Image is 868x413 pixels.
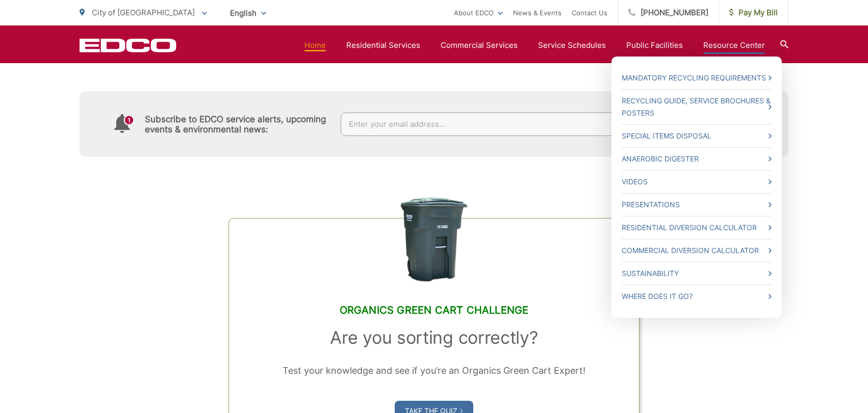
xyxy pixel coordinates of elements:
a: Special Items Disposal [622,130,772,142]
a: About EDCO [454,7,503,19]
a: EDCD logo. Return to the homepage. [80,38,176,52]
input: Enter your email address... [341,113,706,136]
a: Residential Diversion Calculator [622,222,772,234]
a: Contact Us [572,7,607,19]
a: Commercial Services [441,39,518,51]
a: Presentations [622,199,772,211]
a: Recycling Guide, Service Brochures & Posters [622,95,772,119]
a: Residential Services [346,39,420,51]
span: Pay My Bill [729,7,778,19]
a: News & Events [513,7,561,19]
a: Commercial Diversion Calculator [622,244,772,257]
h3: Are you sorting correctly? [254,327,614,348]
a: Public Facilities [626,39,683,51]
a: Videos [622,176,772,188]
h4: Subscribe to EDCO service alerts, upcoming events & environmental news: [145,114,330,134]
a: Anaerobic Digester [622,153,772,165]
span: English [222,4,274,22]
a: Sustainability [622,267,772,280]
h2: Organics Green Cart Challenge [254,304,614,316]
a: Resource Center [703,39,765,51]
span: City of [GEOGRAPHIC_DATA] [92,8,195,17]
p: Test your knowledge and see if you’re an Organics Green Cart Expert! [254,363,614,378]
a: Mandatory Recycling Requirements [622,72,772,84]
a: Where Does it Go? [622,290,772,302]
a: Service Schedules [538,39,606,51]
a: Home [304,39,326,51]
